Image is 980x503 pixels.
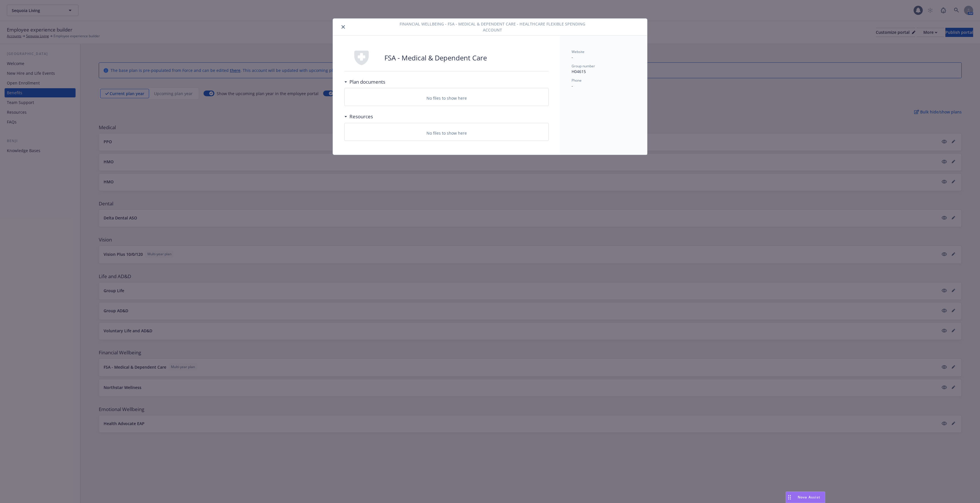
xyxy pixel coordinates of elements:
[349,113,373,120] h3: Resources
[344,113,373,120] div: Resources
[572,54,636,60] p: -
[572,83,636,89] p: -
[786,492,793,503] div: Drag to move
[349,78,385,86] h3: Plan documents
[399,21,585,33] span: Financial Wellbeing - FSA - Medical & Dependent Care - Healthcare Flexible Spending Account
[426,130,467,136] p: No files to show here
[798,495,820,500] span: Nova Assist
[572,64,595,68] span: Group number
[344,78,385,86] div: Plan documents
[340,23,347,30] button: close
[426,95,467,101] p: No files to show here
[344,49,379,66] img: Chard Snyder
[572,49,584,54] span: Website
[384,53,487,63] p: FSA - Medical & Dependent Care
[572,68,636,74] p: H04615
[786,492,825,503] button: Nova Assist
[572,78,582,83] span: Phone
